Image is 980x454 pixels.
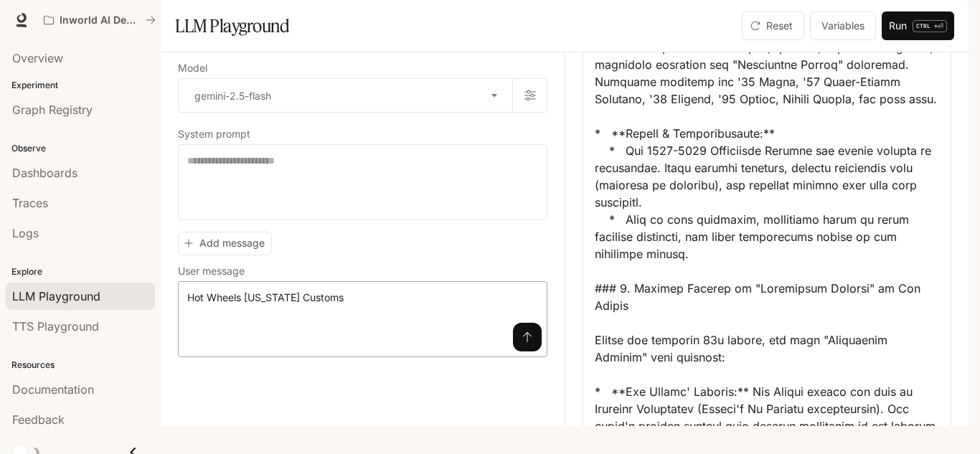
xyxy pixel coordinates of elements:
[178,63,207,73] p: Model
[810,11,876,40] button: Variables
[742,11,804,40] button: Reset
[913,20,947,32] p: ⏎
[179,79,512,112] div: gemini-2.5-flash
[178,129,250,139] p: System prompt
[194,88,271,103] p: gemini-2.5-flash
[178,266,245,276] p: User message
[178,232,272,255] button: Add message
[60,14,140,27] p: Inworld AI Demos
[175,11,289,40] h1: LLM Playground
[916,22,938,30] p: CTRL +
[37,6,162,34] button: All workspaces
[882,11,954,40] button: RunCTRL +⏎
